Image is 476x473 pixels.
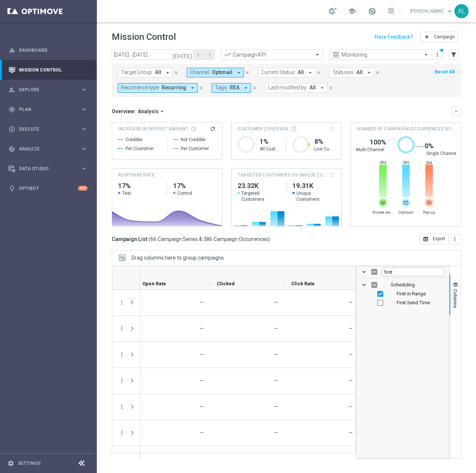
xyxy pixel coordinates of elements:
span: Open Rate = Opened / Delivered [200,326,204,331]
i: keyboard_arrow_right [80,145,88,152]
i: play_circle_outline [9,126,15,133]
span: Analyze [19,147,80,151]
span: Optimail [396,210,416,215]
i: settings [7,460,14,467]
img: paidAd.svg [425,198,434,207]
div: Pop-up [425,198,434,207]
span: Tags: [215,85,228,91]
div: equalizer Dashboard [8,47,88,53]
span: Data Studio [19,166,80,171]
button: close [198,84,204,92]
h1: Mission Control [112,32,176,42]
span: Open Rate = Opened / Delivered [200,378,204,384]
h2: 23,318 [238,181,280,190]
div: Private message [378,198,387,207]
h1: 8% [314,137,335,146]
span: — [274,299,278,305]
i: more_vert [118,325,125,332]
div: Optibot [9,178,88,198]
button: Reset All [434,68,455,76]
span: ( [149,236,150,242]
p: All Customers [260,146,280,152]
multiple-options-button: Export to CSV [419,236,461,242]
span: Increase In Deposit Amount [118,126,188,132]
button: close [251,84,258,92]
span: -- [173,135,178,144]
div: Mission Control [9,60,88,80]
p: Live Customers [314,146,335,152]
input: Select date range [112,50,194,60]
span: Execute [19,127,80,131]
span: Multi Channel [356,147,384,153]
span: All [298,69,304,76]
span: — [274,430,278,436]
i: more_vert [434,52,440,58]
i: trending_up [223,51,231,58]
button: Current Status: All arrow_drop_down [258,68,315,77]
button: Recurrence type: Recurring arrow_drop_down [118,83,198,93]
i: close [328,85,333,91]
i: close [252,85,257,91]
span: — [274,352,278,358]
button: Statuses: All arrow_drop_down [329,68,374,77]
ng-select: Campaign KPI [220,50,323,60]
h3: Campaign List [112,236,270,242]
div: Row Groups [131,255,224,261]
span: REA [230,85,239,91]
button: [DATE] [171,50,194,61]
i: more_vert [118,377,125,384]
div: track_changes Analyze keyboard_arrow_right [8,146,88,152]
i: open_in_browser [423,236,429,242]
button: add Campaign [421,32,458,42]
span: school [348,7,356,15]
div: Optimail [402,198,410,207]
i: more_vert [118,299,125,306]
i: arrow_drop_down [159,108,165,115]
button: more_vert [118,403,125,410]
div: Column List [356,280,449,307]
span: All [310,85,316,91]
div: Analyze [9,146,80,152]
button: Target Group: All arrow_drop_down [118,68,173,77]
span: — [274,326,278,331]
a: Settings [18,461,41,466]
span: Click Rate = Clicked / Opened [349,430,353,436]
button: play_circle_outline Execute keyboard_arrow_right [8,126,88,132]
span: Explore [19,88,80,92]
i: arrow_drop_down [164,69,171,76]
span: Targeted Customers [238,190,280,202]
i: keyboard_arrow_down [454,109,459,114]
span: Per Customer [126,146,154,152]
div: Execute [9,126,80,133]
span: 66 Campaign Series & 386 Campaign Occurrences [150,236,269,242]
button: gps_fixed Plan keyboard_arrow_right [8,107,88,112]
span: Open Rate = Opened / Delivered [200,430,204,436]
button: Data Studio keyboard_arrow_right [8,166,88,172]
i: close [199,85,204,91]
h4: TARGETED CUSTOMERS VS UNIQUE CUSTOMERS [238,172,329,178]
span: Not Credible [181,137,206,143]
div: +10 [78,186,88,191]
span: Columns [453,289,458,308]
span: Campaign [434,34,455,39]
span: Open Rate = Opened / Delivered [200,299,204,305]
button: Last modified by: All arrow_drop_down [265,83,327,93]
span: keyboard_arrow_down [445,7,454,15]
i: arrow_drop_down [242,85,249,91]
button: Analysis arrow_drop_down [136,108,168,115]
button: lightbulb Optibot +10 [8,185,88,191]
i: keyboard_arrow_right [80,126,88,133]
i: add [424,34,430,40]
span: 0% [425,142,434,150]
span: Credible [126,137,142,143]
span: Current Status: [261,69,296,76]
img: website.svg [378,198,387,207]
div: Mission Control [8,67,88,73]
span: 386 [379,160,387,165]
i: person_search [9,86,15,93]
a: Dashboard [19,40,88,60]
